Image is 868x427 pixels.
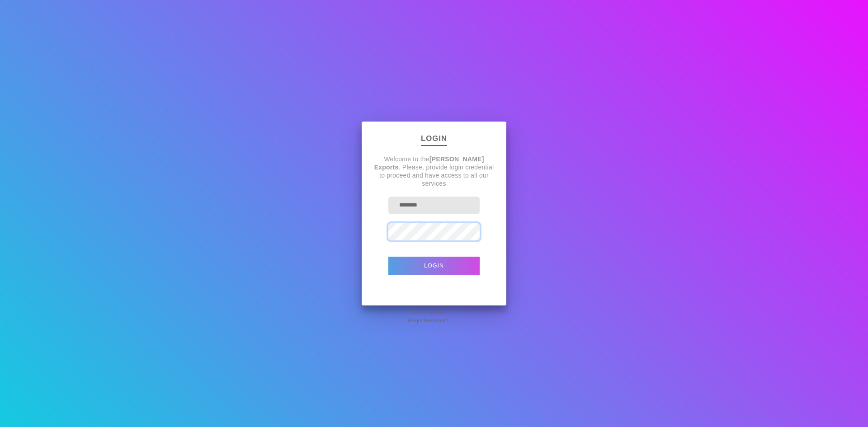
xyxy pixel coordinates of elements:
[388,257,480,275] button: Login
[373,155,495,188] p: Welcome to the . Please, provide login credential to proceed and have access to all our services
[374,155,484,171] strong: [PERSON_NAME] Exports
[421,132,447,146] p: Login
[408,316,448,325] span: Forgot Password?
[412,307,445,316] span: Remember Me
